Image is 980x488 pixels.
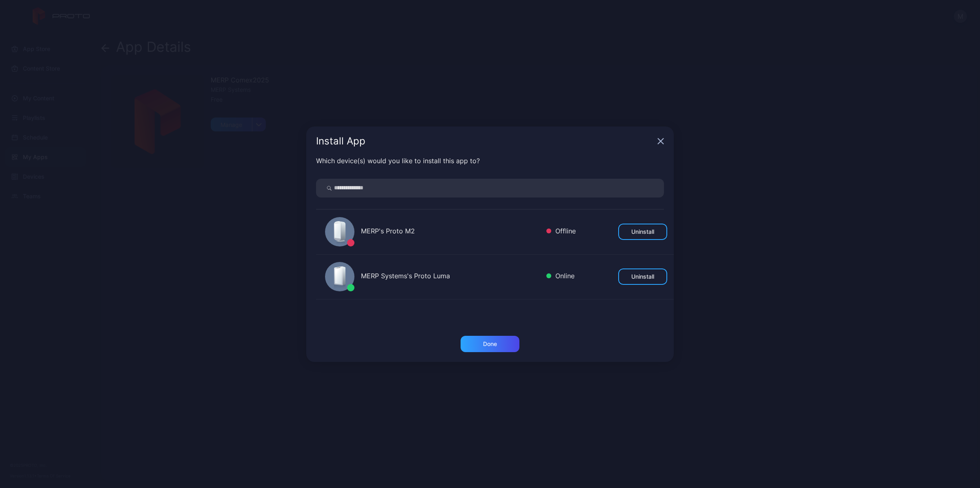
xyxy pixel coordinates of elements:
[461,336,519,352] button: Done
[483,341,497,347] div: Done
[618,268,667,285] button: Uninstall
[546,271,575,283] div: Online
[361,271,540,283] div: MERP Systems's Proto Luma
[316,136,654,146] div: Install App
[361,226,540,238] div: MERP's Proto M2
[631,273,654,280] div: Uninstall
[618,224,667,240] button: Uninstall
[316,156,664,166] div: Which device(s) would you like to install this app to?
[631,228,654,235] div: Uninstall
[546,226,576,238] div: Offline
